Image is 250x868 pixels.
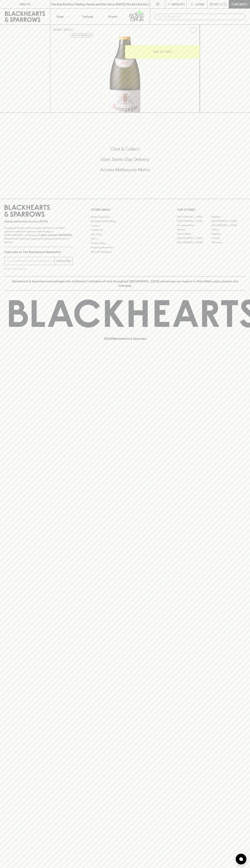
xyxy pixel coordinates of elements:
p: Tastings [82,14,93,19]
a: [GEOGRAPHIC_DATA] [177,215,211,219]
a: Prahran [211,236,246,240]
a: FAQ's [91,237,159,241]
p: Login [195,2,204,6]
p: Subscribe to The Blackhearts Newsletter [4,250,73,254]
strong: Liquor License #32064953 [39,234,72,236]
h5: Uber Same-Day Delivery [4,156,246,162]
a: Careers [91,223,159,228]
a: Geelong [211,232,246,236]
p: OUR STORES [177,208,246,212]
a: Business & Bulk Gifting [91,219,159,223]
a: [GEOGRAPHIC_DATA] [177,236,211,240]
div: Call to action block [4,132,246,192]
p: We will never spam you [4,267,73,271]
p: SUBSCRIBE [56,259,71,263]
a: Braddon [211,215,246,219]
input: e.g. jane@blackheartsandsparrows.com.au [7,258,55,264]
p: Shop [56,14,64,19]
a: Contact Us [91,228,159,232]
p: $0.00 [210,2,218,6]
p: 0 [224,3,226,5]
a: Fitzroy North [177,232,211,236]
a: [GEOGRAPHIC_DATA] [211,219,246,223]
a: Fitzroy [211,228,246,232]
p: Stores [108,14,117,19]
a: Brunswick West [177,223,211,228]
a: Bottle Drop FAQ's [91,215,159,219]
p: Checkout [231,2,247,6]
a: Elwood [177,228,211,232]
button: ADD TO CART [125,45,200,59]
p: It is against the law to sell or supply alcohol to, or to obtain alcohol on behalf of a person un... [4,226,73,244]
a: [GEOGRAPHIC_DATA] [177,240,211,245]
p: OTHER AREAS [91,208,159,212]
p: FIND US [19,2,31,6]
a: Shipping Information [91,245,159,250]
button: Add to wishlist [188,26,198,35]
button: SUBSCRIBE [55,257,73,265]
a: Thornbury [211,240,246,245]
a: Gift Cards [91,232,159,236]
p: Wishlist [172,2,185,6]
p: Sibling owned and run since [DATE] [4,220,73,223]
a: [GEOGRAPHIC_DATA] [211,223,246,228]
img: 40101.png [50,37,200,113]
button: Add to wishlist [70,33,93,38]
button: Shop [50,9,75,24]
a: [GEOGRAPHIC_DATA] [177,219,211,223]
a: Tastings [75,9,100,24]
input: Try "Pinot noir" [163,14,243,20]
a: Stores [100,9,125,24]
p: ADD TO CART [153,50,172,54]
h5: Across Melbourne Metro [4,167,246,173]
a: Terms & Conditions [91,250,159,254]
a: SHOP [64,28,72,31]
a: HOME [53,28,61,31]
img: bubble-icon [239,857,243,861]
h5: Click & Collect [4,146,246,152]
a: Privacy Policy [91,241,159,245]
p: Blackhearts & Sparrows acknowledges the traditional Custodians of land throughout [GEOGRAPHIC_DAT... [7,279,243,288]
